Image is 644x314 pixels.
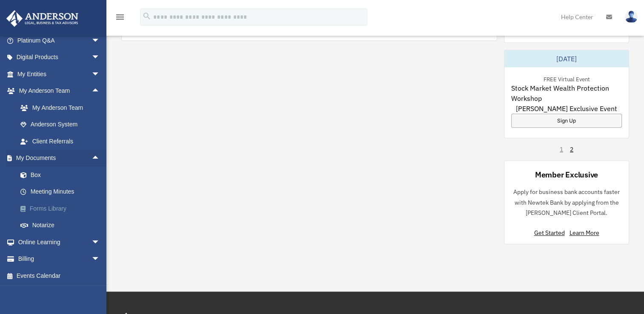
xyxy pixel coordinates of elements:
[12,116,113,133] a: Anderson System
[142,11,152,21] i: search
[92,49,109,66] span: arrow_drop_down
[6,66,113,83] a: My Entitiesarrow_drop_down
[115,12,125,22] i: menu
[12,217,113,234] a: Notarize
[6,234,113,251] a: Online Learningarrow_drop_down
[12,133,113,150] a: Client Referrals
[92,251,109,268] span: arrow_drop_down
[4,10,81,27] img: Anderson Advisors Platinum Portal
[92,32,109,49] span: arrow_drop_down
[516,103,617,114] span: [PERSON_NAME] Exclusive Event
[6,32,113,49] a: Platinum Q&Aarrow_drop_down
[6,251,113,268] a: Billingarrow_drop_down
[536,74,596,83] div: FREE Virtual Event
[6,83,113,100] a: My Anderson Teamarrow_drop_up
[92,83,109,100] span: arrow_drop_up
[92,66,109,83] span: arrow_drop_down
[92,150,109,167] span: arrow_drop_up
[511,187,622,218] p: Apply for business bank accounts faster with Newtek Bank by applying from the [PERSON_NAME] Clien...
[534,229,568,237] a: Get Started
[115,15,125,22] a: menu
[12,200,113,217] a: Forms Library
[6,150,113,167] a: My Documentsarrow_drop_up
[92,234,109,251] span: arrow_drop_down
[12,183,113,200] a: Meeting Minutes
[535,169,598,180] div: Member Exclusive
[12,166,113,183] a: Box
[511,114,622,128] a: Sign Up
[569,229,599,237] a: Learn More
[511,83,622,103] span: Stock Market Wealth Protection Workshop
[6,267,113,284] a: Events Calendar
[625,11,638,23] img: User Pic
[6,49,113,66] a: Digital Productsarrow_drop_down
[570,145,573,154] a: 2
[12,99,113,116] a: My Anderson Team
[504,50,629,67] div: [DATE]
